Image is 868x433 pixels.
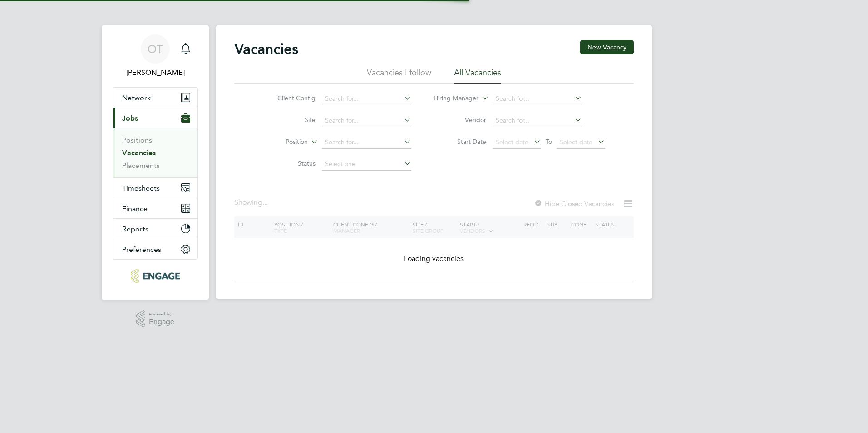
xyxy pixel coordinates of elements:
[149,318,174,326] span: Engage
[113,34,198,78] a: OT[PERSON_NAME]
[131,269,179,283] img: huntereducation-logo-retina.png
[454,67,501,84] li: All Vacancies
[493,114,582,127] input: Search for...
[122,204,148,213] span: Finance
[234,198,270,207] div: Showing
[113,239,197,259] button: Preferences
[496,138,528,146] span: Select date
[543,136,555,148] span: To
[322,158,411,171] input: Select one
[113,219,197,239] button: Reports
[122,93,151,102] span: Network
[322,136,411,149] input: Search for...
[148,43,163,55] span: OT
[122,225,148,233] span: Reports
[263,116,316,124] label: Site
[493,93,582,105] input: Search for...
[113,198,197,218] button: Finance
[367,67,431,84] li: Vacancies I follow
[113,108,197,128] button: Jobs
[534,199,614,208] label: Hide Closed Vacancies
[234,40,298,58] h2: Vacancies
[434,138,486,146] label: Start Date
[102,25,209,300] nav: Main navigation
[122,161,160,170] a: Placements
[136,310,175,328] a: Powered byEngage
[122,184,160,192] span: Timesheets
[113,269,198,283] a: Go to home page
[113,67,198,78] span: Olivia Triassi
[434,116,486,124] label: Vendor
[122,114,138,123] span: Jobs
[263,159,316,167] label: Status
[322,114,411,127] input: Search for...
[426,94,478,103] label: Hiring Manager
[149,310,174,318] span: Powered by
[122,245,161,254] span: Preferences
[122,148,156,157] a: Vacancies
[113,128,197,177] div: Jobs
[122,136,152,144] a: Positions
[113,88,197,108] button: Network
[262,198,268,207] span: ...
[113,178,197,198] button: Timesheets
[322,93,411,105] input: Search for...
[263,94,316,102] label: Client Config
[580,40,634,54] button: New Vacancy
[560,138,592,146] span: Select date
[256,138,308,147] label: Position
